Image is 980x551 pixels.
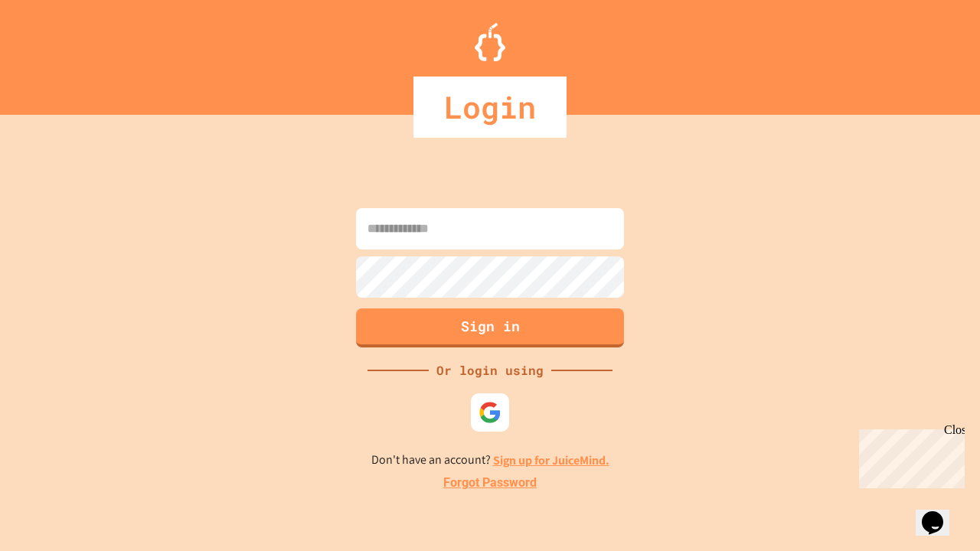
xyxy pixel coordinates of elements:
div: Chat with us now!Close [6,6,106,97]
a: Sign up for JuiceMind. [493,452,609,468]
iframe: chat widget [853,423,965,488]
iframe: chat widget [916,490,965,536]
img: google-icon.svg [479,401,501,424]
button: Sign in [356,308,624,347]
img: Logo.svg [475,23,505,61]
p: Don't have an account? [371,451,609,470]
div: Login [413,77,567,138]
div: Or login using [429,361,551,380]
a: Forgot Password [443,474,537,492]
